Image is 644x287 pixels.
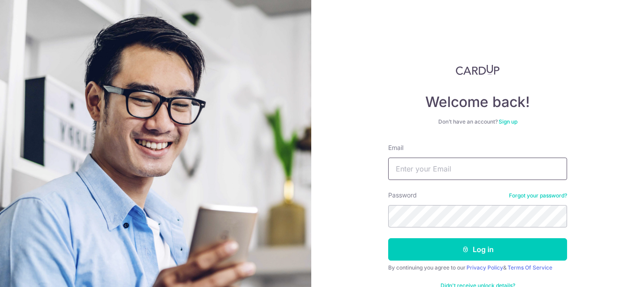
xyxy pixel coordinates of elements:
div: Don’t have an account? [388,118,567,125]
a: Forgot your password? [509,192,567,199]
a: Privacy Policy [466,264,503,271]
a: Terms Of Service [508,264,552,271]
img: CardUp Logo [456,64,500,75]
button: Log in [388,238,567,261]
h4: Welcome back! [388,93,567,111]
div: By continuing you agree to our & [388,264,567,271]
a: Sign up [499,118,517,125]
label: Email [388,143,403,152]
input: Enter your Email [388,158,567,180]
label: Password [388,191,417,200]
